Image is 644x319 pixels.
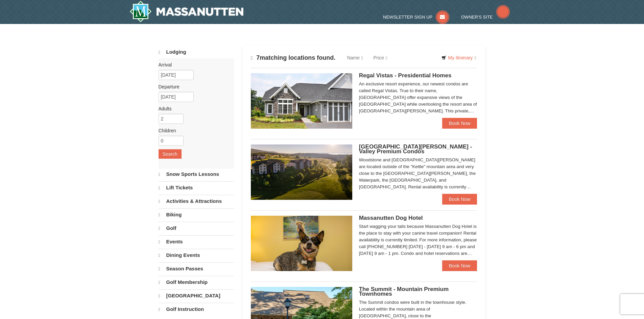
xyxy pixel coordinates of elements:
a: Golf Instruction [159,303,234,316]
span: Newsletter Sign Up [383,15,432,20]
a: Owner's Site [461,15,510,20]
label: Arrival [159,61,229,68]
div: Woodstone and [GEOGRAPHIC_DATA][PERSON_NAME] are located outside of the "Kettle" mountain area an... [359,157,477,190]
a: Book Now [442,194,477,205]
a: Season Passes [159,262,234,275]
a: Golf Membership [159,276,234,289]
a: Activities & Attractions [159,195,234,208]
a: [GEOGRAPHIC_DATA] [159,289,234,302]
a: My Itinerary [437,53,480,63]
a: Dining Events [159,249,234,262]
label: Adults [159,105,229,112]
a: Massanutten Resort [129,1,244,22]
span: Regal Vistas - Presidential Homes [359,72,452,79]
a: Book Now [442,118,477,129]
a: Price [368,51,392,64]
img: 19218991-1-902409a9.jpg [251,73,352,129]
img: 27428181-5-81c892a3.jpg [251,216,352,271]
span: Owner's Site [461,15,493,20]
label: Departure [159,83,229,90]
span: Massanutten Dog Hotel [359,215,423,221]
a: Lift Tickets [159,181,234,194]
a: Name [342,51,368,64]
span: [GEOGRAPHIC_DATA][PERSON_NAME] - Valley Premium Condos [359,143,472,155]
div: An exclusive resort experience, our newest condos are called Regal Vistas. True to their name, [G... [359,81,477,114]
a: Biking [159,208,234,221]
img: 19219041-4-ec11c166.jpg [251,144,352,200]
img: Massanutten Resort Logo [129,1,244,22]
a: Newsletter Sign Up [383,15,449,20]
div: Start wagging your tails because Massanutten Dog Hotel is the place to stay with your canine trav... [359,223,477,257]
button: Search [159,149,182,159]
a: Golf [159,222,234,235]
a: Events [159,235,234,248]
label: Children [159,127,229,134]
a: Book Now [442,260,477,271]
a: Lodging [159,46,234,58]
a: Snow Sports Lessons [159,168,234,181]
span: The Summit - Mountain Premium Townhomes [359,286,449,297]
